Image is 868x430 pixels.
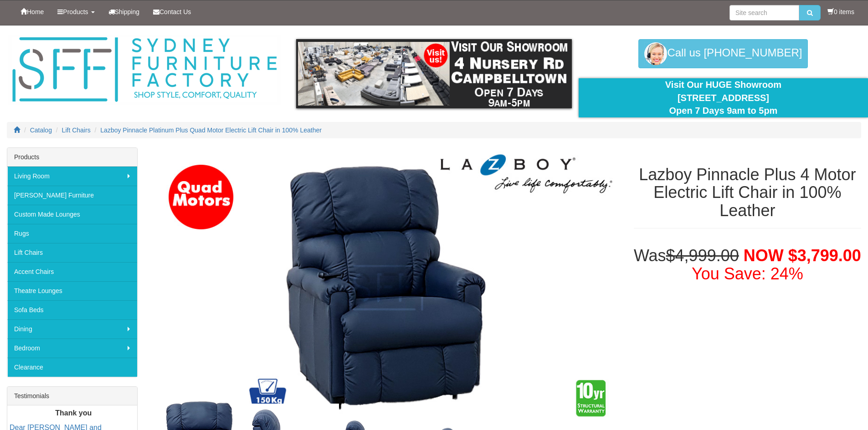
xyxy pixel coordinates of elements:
[7,186,137,205] a: [PERSON_NAME] Furniture
[827,7,854,16] li: 0 items
[7,339,137,358] a: Bedroom
[7,319,137,339] a: Dining
[634,166,861,220] h1: Lazboy Pinnacle Plus 4 Motor Electric Lift Chair in 100% Leather
[30,126,52,134] a: Catalog
[729,5,799,20] input: Site search
[7,148,137,167] div: Products
[7,387,137,405] div: Testimonials
[296,39,572,108] img: showroom.gif
[14,0,51,23] a: Home
[7,224,137,243] a: Rugs
[51,0,101,23] a: Products
[634,247,861,283] h1: Was
[7,243,137,262] a: Lift Chairs
[102,0,147,23] a: Shipping
[62,126,91,134] a: Lift Chairs
[7,262,137,281] a: Accent Chairs
[744,246,861,265] span: NOW $3,799.00
[7,300,137,319] a: Sofa Beds
[7,281,137,300] a: Theatre Lounges
[115,8,140,15] span: Shipping
[159,8,191,15] span: Contact Us
[63,8,88,15] span: Products
[7,205,137,224] a: Custom Made Lounges
[586,78,861,117] div: Visit Our HUGE Showroom [STREET_ADDRESS] Open 7 Days 9am to 5pm
[8,35,281,105] img: Sydney Furniture Factory
[146,0,198,23] a: Contact Us
[692,264,803,283] font: You Save: 24%
[7,358,137,377] a: Clearance
[7,167,137,186] a: Living Room
[100,126,322,134] a: Lazboy Pinnacle Platinum Plus Quad Motor Electric Lift Chair in 100% Leather
[27,8,44,15] span: Home
[666,246,739,265] del: $4,999.00
[55,409,92,417] b: Thank you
